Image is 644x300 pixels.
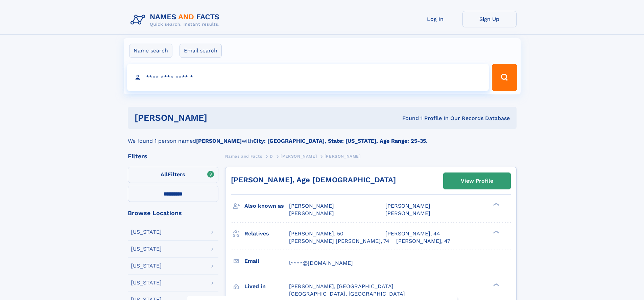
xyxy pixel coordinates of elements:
[161,171,168,178] span: All
[385,210,430,216] span: [PERSON_NAME]
[244,228,289,239] h3: Relatives
[385,203,430,209] span: [PERSON_NAME]
[492,282,500,287] div: ❯
[289,230,343,237] a: [PERSON_NAME], 50
[244,200,289,212] h3: Also known as
[127,64,489,91] input: search input
[270,152,273,160] a: D
[444,173,510,189] a: View Profile
[128,167,218,183] label: Filters
[128,129,517,145] div: We found 1 person named with .
[461,173,493,189] div: View Profile
[131,229,162,235] div: [US_STATE]
[289,203,334,209] span: [PERSON_NAME]
[325,154,361,159] span: [PERSON_NAME]
[270,154,273,159] span: D
[231,176,396,184] a: [PERSON_NAME], Age [DEMOGRAPHIC_DATA]
[289,210,334,216] span: [PERSON_NAME]
[244,255,289,267] h3: Email
[131,280,162,285] div: [US_STATE]
[253,138,426,144] b: City: [GEOGRAPHIC_DATA], State: [US_STATE], Age Range: 25-35
[492,202,500,207] div: ❯
[196,138,242,144] b: [PERSON_NAME]
[128,11,225,29] img: Logo Names and Facts
[129,44,172,58] label: Name search
[281,152,317,160] a: [PERSON_NAME]
[289,237,389,245] a: [PERSON_NAME] [PERSON_NAME], 74
[408,11,462,27] a: Log In
[128,210,218,216] div: Browse Locations
[128,153,218,159] div: Filters
[492,64,517,91] button: Search Button
[385,230,440,237] a: [PERSON_NAME], 44
[305,115,510,122] div: Found 1 Profile In Our Records Database
[180,44,222,58] label: Email search
[492,230,500,234] div: ❯
[462,11,517,27] a: Sign Up
[289,283,393,290] span: [PERSON_NAME], [GEOGRAPHIC_DATA]
[281,154,317,159] span: [PERSON_NAME]
[396,237,450,245] a: [PERSON_NAME], 47
[244,281,289,292] h3: Lived in
[135,114,305,122] h1: [PERSON_NAME]
[131,246,162,252] div: [US_STATE]
[225,152,262,160] a: Names and Facts
[289,291,405,297] span: [GEOGRAPHIC_DATA], [GEOGRAPHIC_DATA]
[131,263,162,269] div: [US_STATE]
